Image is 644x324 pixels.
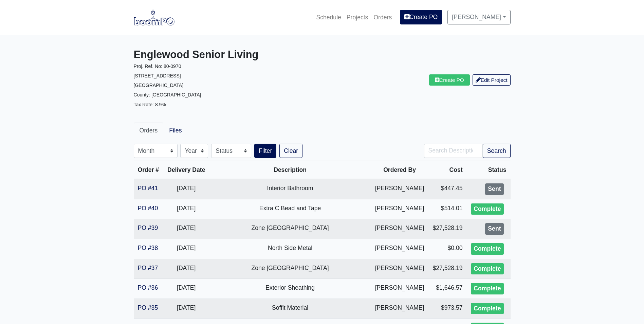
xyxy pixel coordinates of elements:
[485,183,503,195] div: Sent
[428,179,467,199] td: $447.45
[371,259,428,279] td: [PERSON_NAME]
[429,74,470,86] a: Create PO
[428,299,467,319] td: $973.57
[428,279,467,299] td: $1,646.57
[134,161,163,179] th: Order #
[163,279,209,299] td: [DATE]
[134,102,166,107] small: Tax Rate: 8.9%
[134,64,181,69] small: Proj. Ref. No: 80-0970
[471,263,503,275] div: Complete
[279,144,302,158] a: Clear
[163,123,187,138] a: Files
[138,284,158,291] a: PO #36
[254,144,276,158] button: Filter
[371,179,428,199] td: [PERSON_NAME]
[471,303,503,314] div: Complete
[371,239,428,259] td: [PERSON_NAME]
[428,199,467,219] td: $514.01
[471,283,503,294] div: Complete
[467,161,511,179] th: Status
[138,205,158,212] a: PO #40
[138,185,158,192] a: PO #41
[371,10,394,25] a: Orders
[138,245,158,251] a: PO #38
[134,92,201,97] small: County: [GEOGRAPHIC_DATA]
[485,223,503,235] div: Sent
[371,161,428,179] th: Ordered By
[428,259,467,279] td: $27,528.19
[134,123,164,138] a: Orders
[371,279,428,299] td: [PERSON_NAME]
[371,219,428,239] td: [PERSON_NAME]
[471,243,503,255] div: Complete
[138,265,158,271] a: PO #37
[209,239,371,259] td: North Side Metal
[209,219,371,239] td: Zone [GEOGRAPHIC_DATA]
[163,299,209,319] td: [DATE]
[209,299,371,319] td: Soffit Material
[163,219,209,239] td: [DATE]
[163,161,209,179] th: Delivery Date
[163,239,209,259] td: [DATE]
[209,199,371,219] td: Extra C Bead and Tape
[428,239,467,259] td: $0.00
[428,219,467,239] td: $27,528.19
[138,304,158,311] a: PO #35
[209,179,371,199] td: Interior Bathroom
[428,161,467,179] th: Cost
[134,83,184,88] small: [GEOGRAPHIC_DATA]
[163,199,209,219] td: [DATE]
[134,49,317,61] h3: Englewood Senior Living
[483,144,511,158] button: Search
[163,259,209,279] td: [DATE]
[138,224,158,231] a: PO #39
[400,10,442,24] a: Create PO
[344,10,371,25] a: Projects
[371,199,428,219] td: [PERSON_NAME]
[209,279,371,299] td: Exterior Sheathing
[313,10,344,25] a: Schedule
[471,203,503,215] div: Complete
[447,10,510,24] a: [PERSON_NAME]
[209,161,371,179] th: Description
[473,74,511,86] a: Edit Project
[209,259,371,279] td: Zone [GEOGRAPHIC_DATA]
[424,144,483,158] input: Search
[163,179,209,199] td: [DATE]
[134,73,181,78] small: [STREET_ADDRESS]
[371,299,428,319] td: [PERSON_NAME]
[134,10,174,25] img: boomPO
